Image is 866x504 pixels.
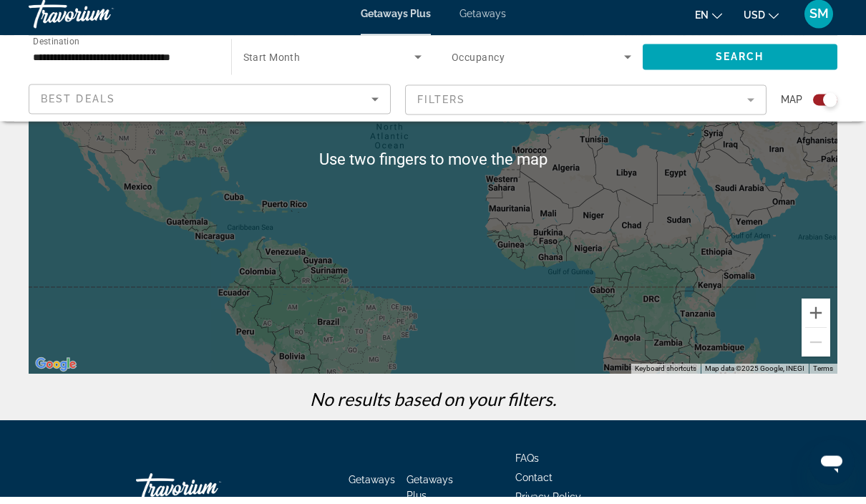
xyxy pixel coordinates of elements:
[515,460,539,472] a: FAQs
[802,336,830,364] button: Zoom out
[781,97,802,117] span: Map
[243,59,301,71] span: Start Month
[405,92,767,123] button: Filter
[515,480,553,491] a: Contact
[635,372,696,382] button: Keyboard shortcuts
[695,12,722,33] button: Change language
[705,372,804,380] span: Map data ©2025 Google, INEGI
[800,6,837,37] button: User Menu
[809,14,829,29] span: SM
[716,59,764,70] span: Search
[459,16,506,27] a: Getaways
[32,363,79,382] a: Open this area in Google Maps (opens a new window)
[41,98,379,115] mat-select: Sort by
[744,12,779,33] button: Change currency
[33,44,79,54] span: Destination
[695,17,709,29] span: en
[32,363,79,382] img: Google
[41,101,115,112] span: Best Deals
[349,482,395,493] a: Getaways
[21,396,845,417] p: No results based on your filters.
[643,52,838,77] button: Search
[802,306,830,335] button: Zoom in
[452,59,505,71] span: Occupancy
[809,447,855,493] iframe: Button to launch messaging window
[744,17,765,29] span: USD
[361,16,431,27] a: Getaways Plus
[29,3,172,40] a: Travorium
[813,372,833,380] a: Terms (opens in new tab)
